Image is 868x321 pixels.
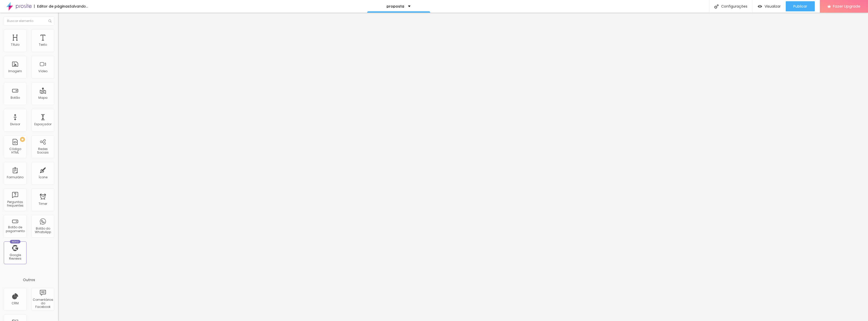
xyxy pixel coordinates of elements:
div: Botão de pagamento [5,226,25,233]
div: Botão do WhatsApp [33,227,53,234]
div: Google Reviews [5,253,25,261]
p: proposta [387,5,404,8]
input: Buscar elemento [4,16,54,26]
img: Icone [714,4,719,9]
div: Comentários do Facebook [33,298,53,309]
div: Perguntas frequentes [5,200,25,208]
button: Publicar [786,1,815,11]
div: Imagem [8,69,22,73]
div: Timer [39,202,47,206]
div: Novo [10,240,21,243]
div: Redes Sociais [33,147,53,155]
div: Divisor [10,122,20,126]
span: Visualizar [765,4,781,8]
img: Icone [48,19,51,22]
div: Salvando... [70,5,88,8]
span: Fazer Upgrade [833,4,860,8]
img: view-1.svg [758,4,762,9]
button: Visualizar [753,1,786,11]
div: CRM [12,302,19,305]
div: Ícone [39,176,47,179]
div: Mapa [38,96,47,100]
div: Vídeo [38,69,47,73]
div: Código HTML [5,147,25,155]
div: Botão [11,96,20,100]
div: Editor de páginas [34,5,70,8]
div: Título [11,43,19,46]
div: Texto [39,43,47,46]
span: Publicar [793,4,807,8]
div: Espaçador [34,122,51,126]
div: Formulário [7,176,23,179]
